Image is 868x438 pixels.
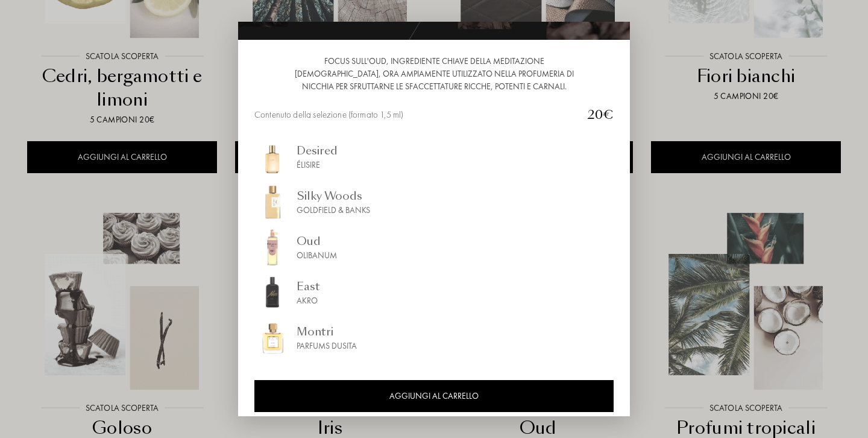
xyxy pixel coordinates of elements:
img: img_sommelier [254,275,291,311]
a: img_sommelierEastAkro [254,275,614,311]
div: Silky Woods [297,188,370,204]
div: Montri [297,323,357,340]
div: Olibanum [297,249,337,262]
div: Goldfield & Banks [297,204,370,217]
div: Oud [297,233,337,249]
img: img_sommelier [254,184,291,220]
img: img_sommelier [254,139,291,175]
div: Élisire [297,159,338,171]
div: Contenuto della selezione (formato 1,5 ml) [254,108,577,122]
img: img_sommelier [254,229,291,265]
a: img_sommelierMontriParfums Dusita [254,320,614,356]
div: Parfums Dusita [297,340,357,352]
a: img_sommelierDesiredÉlisire [254,139,614,175]
div: East [297,278,320,294]
a: img_sommelierSilky WoodsGoldfield & Banks [254,184,614,220]
div: Desired [297,142,338,159]
div: AGGIUNGI AL CARRELLO [254,380,614,412]
div: 20€ [577,106,614,124]
div: Akro [297,294,320,307]
img: img_sommelier [254,320,291,356]
a: img_sommelierOudOlibanum [254,229,614,265]
div: Focus sull'Oud, ingrediente chiave della meditazione [DEMOGRAPHIC_DATA], ora ampiamente utilizzat... [254,55,614,93]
